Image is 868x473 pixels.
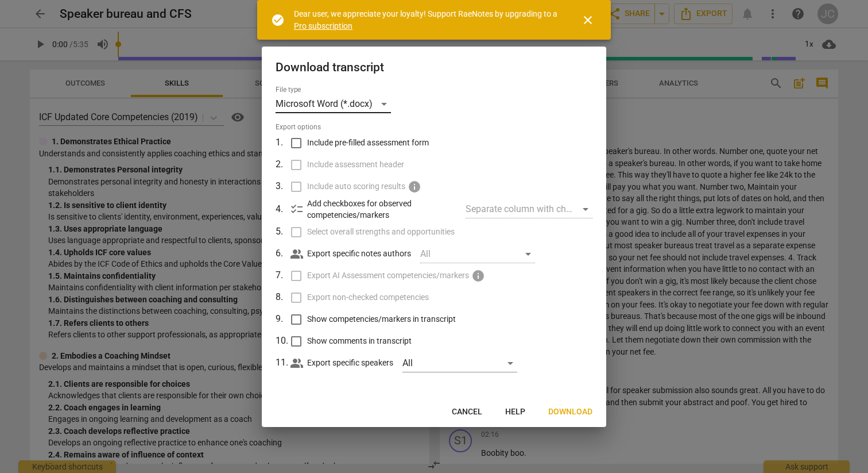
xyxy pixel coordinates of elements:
a: Pro subscription [294,21,352,30]
span: people_alt [290,247,304,261]
span: Download [548,406,592,418]
button: Cancel [443,402,491,422]
label: File type [276,87,301,94]
span: Select overall strengths and opportunities [307,226,455,238]
td: 2 . [276,154,290,176]
button: Help [496,402,534,422]
div: Dear user, we appreciate your loyalty! Support RaeNotes by upgrading to a [294,8,560,32]
span: checklist [290,202,304,216]
span: Help [505,406,525,418]
td: 7 . [276,265,290,287]
span: Show competencies/markers in transcript [307,313,456,325]
button: Download [539,402,602,422]
div: All [420,245,535,263]
td: 1 . [276,132,290,154]
p: Add checkboxes for observed competencies/markers [307,198,456,221]
td: 8 . [276,287,290,309]
div: Microsoft Word (*.docx) [276,95,391,113]
td: 4 . [276,198,290,221]
span: Purchase a subscription to enable [471,269,485,283]
span: Export non-checked competencies [307,291,429,303]
span: check_circle [271,13,285,27]
div: Separate column with check marks [466,200,592,218]
td: 9 . [276,309,290,330]
td: 10 . [276,330,290,352]
span: Upgrade to Teams/Academy plan to implement [408,180,421,194]
span: Include assessment header [307,159,404,171]
p: Export specific speakers [307,357,393,369]
span: close [581,13,595,27]
span: Export options [276,122,592,132]
p: Export specific notes authors [307,248,411,260]
td: 6 . [276,243,290,265]
td: 11 . [276,352,290,374]
h2: Download transcript [276,60,592,75]
span: Export AI Assessment competencies/markers [307,270,469,282]
div: All [402,354,517,372]
td: 5 . [276,221,290,243]
span: Cancel [452,406,482,418]
span: people_alt [290,356,304,370]
button: Close [574,6,602,34]
span: Show comments in transcript [307,335,412,347]
td: 3 . [276,176,290,198]
span: Include pre-filled assessment form [307,137,429,149]
span: Include auto scoring results [307,180,405,193]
